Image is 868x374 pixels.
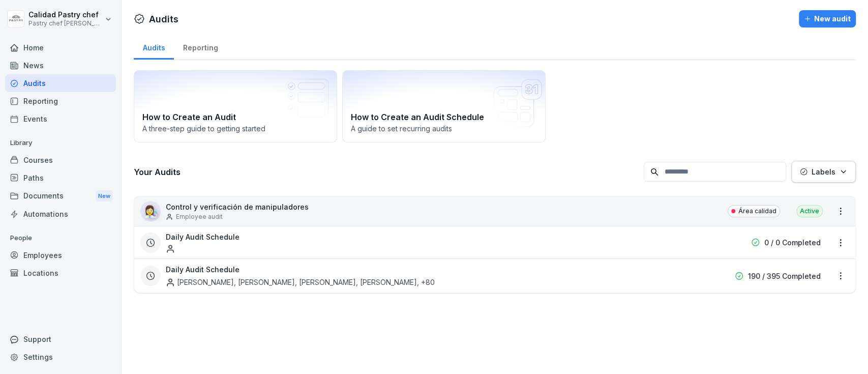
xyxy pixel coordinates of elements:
a: Automations [5,205,116,223]
h2: How to Create an Audit [142,111,328,123]
a: Reporting [5,92,116,110]
div: Support [5,330,116,348]
p: Calidad Pastry chef [28,11,103,19]
a: News [5,56,116,74]
p: 0 / 0 Completed [764,237,821,248]
a: Employees [5,246,116,264]
p: Labels [812,166,835,177]
h2: How to Create an Audit Schedule [351,111,537,123]
a: Locations [5,264,116,282]
div: New [96,190,113,202]
p: Área calidad [738,207,776,216]
p: Library [5,135,116,151]
p: Employee audit [176,212,223,221]
p: Pastry chef [PERSON_NAME] y Cocina gourmet [28,20,103,27]
p: A guide to set recurring audits [351,123,537,134]
h3: Your Audits [134,166,639,178]
p: People [5,230,116,246]
a: Events [5,110,116,128]
div: Documents [5,187,116,206]
p: 190 / 395 Completed [748,271,821,281]
p: Control y verificación de manipuladores [166,202,309,212]
button: Labels [791,161,856,183]
div: [PERSON_NAME], [PERSON_NAME], [PERSON_NAME], [PERSON_NAME] , +80 [166,277,435,287]
a: Settings [5,348,116,366]
a: Reporting [174,34,227,60]
div: Active [796,205,823,217]
a: How to Create an AuditA three-step guide to getting started [134,70,337,142]
h1: Audits [149,12,178,26]
h3: Daily Audit Schedule [166,232,240,242]
a: Audits [134,34,174,60]
p: A three-step guide to getting started [142,123,328,134]
a: Courses [5,151,116,169]
a: DocumentsNew [5,187,116,206]
h3: Daily Audit Schedule [166,264,240,275]
button: New audit [799,10,856,27]
a: Home [5,39,116,56]
a: Paths [5,169,116,187]
div: New audit [804,13,851,24]
a: Audits [5,74,116,92]
a: How to Create an Audit ScheduleA guide to set recurring audits [342,70,546,142]
div: 👩‍🔬 [140,201,161,221]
